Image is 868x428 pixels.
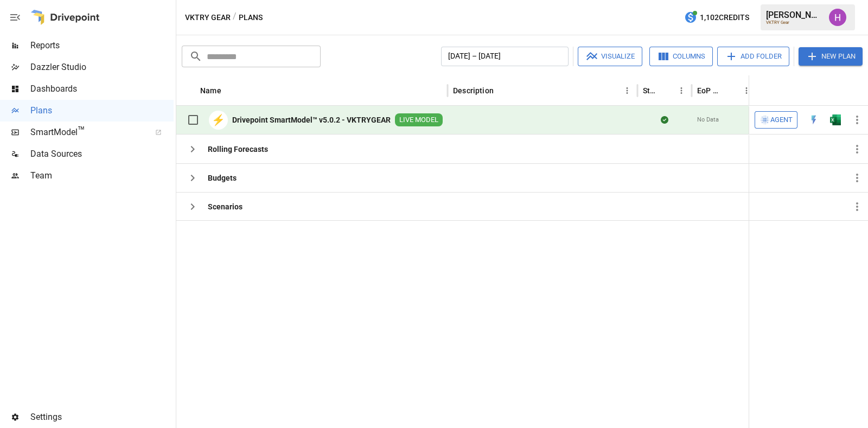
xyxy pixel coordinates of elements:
button: New Plan [799,47,863,66]
div: Status [643,86,658,95]
div: Open in Excel [830,114,841,125]
div: Sync complete [661,114,668,125]
button: 1,102Credits [680,8,754,28]
b: Budgets [208,173,237,183]
span: ™ [78,124,85,138]
button: Sort [495,83,510,98]
button: Sort [659,83,674,98]
span: 1,102 Credits [700,11,749,24]
div: Description [453,86,494,95]
b: Scenarios [208,201,242,212]
button: Agent [755,111,797,129]
div: Name [200,86,221,95]
img: quick-edit-flash.b8aec18c.svg [808,114,819,125]
span: LIVE MODEL [395,115,443,125]
button: Sort [222,83,238,98]
button: Columns [649,47,713,66]
button: VKTRY Gear [185,11,231,24]
button: EoP Cash column menu [739,83,754,98]
b: Rolling Forecasts [208,144,268,155]
img: excel-icon.76473adf.svg [830,114,841,125]
div: EoP Cash [697,86,723,95]
span: Dazzler Studio [30,61,174,74]
button: Sort [853,83,868,98]
span: Team [30,169,174,182]
button: Status column menu [674,83,689,98]
div: VKTRY Gear [766,20,822,25]
div: [PERSON_NAME] [766,10,822,20]
div: Open in Quick Edit [808,114,819,125]
span: Settings [30,411,174,424]
span: Plans [30,104,174,117]
span: SmartModel [30,126,143,139]
span: Reports [30,39,174,52]
button: Visualize [578,47,642,66]
div: ⚡ [209,111,228,130]
button: Sort [724,83,739,98]
span: Agent [770,114,793,126]
span: Dashboards [30,82,174,95]
button: [DATE] – [DATE] [441,47,569,66]
span: No Data [697,116,719,124]
span: Data Sources [30,148,174,161]
button: Harry Antonio [822,2,853,33]
div: / [233,11,237,24]
button: Add Folder [717,47,789,66]
b: Drivepoint SmartModel™ v5.0.2 - VKTRYGEAR [232,114,391,125]
button: Description column menu [620,83,635,98]
img: Harry Antonio [829,9,846,26]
